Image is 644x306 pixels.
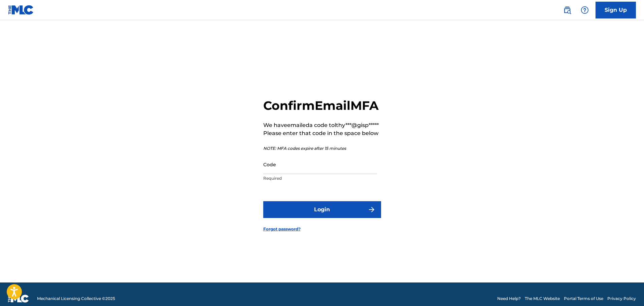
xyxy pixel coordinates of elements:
[525,296,560,302] a: The MLC Website
[263,226,301,232] a: Forgot password?
[563,6,571,14] img: search
[607,296,636,302] a: Privacy Policy
[263,129,379,137] p: Please enter that code in the space below
[263,201,381,218] button: Login
[8,295,29,303] img: logo
[561,3,574,17] a: Public Search
[8,5,34,15] img: MLC Logo
[578,3,591,17] div: Help
[368,206,376,214] img: f7272a7cc735f4ea7f67.svg
[263,121,379,129] p: We have emailed a code to lthy***@gisp*****
[564,296,603,302] a: Portal Terms of Use
[581,6,589,14] img: help
[497,296,521,302] a: Need Help?
[37,296,115,302] span: Mechanical Licensing Collective © 2025
[596,2,636,18] a: Sign Up
[263,175,377,181] p: Required
[263,98,379,113] h2: Confirm Email MFA
[263,145,379,151] p: NOTE: MFA codes expire after 15 minutes
[610,274,644,306] iframe: Chat Widget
